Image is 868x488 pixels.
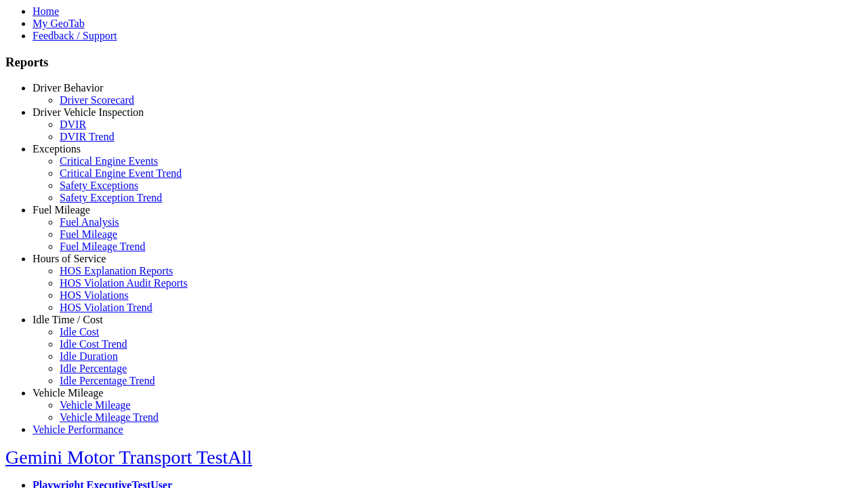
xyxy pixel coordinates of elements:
a: Idle Cost Trend [60,338,127,350]
a: Feedback / Support [33,30,117,41]
a: Driver Behavior [33,82,103,94]
a: DVIR [60,119,86,130]
a: Fuel Analysis [60,216,119,228]
a: Critical Engine Event Trend [60,167,182,179]
a: Idle Percentage [60,363,127,374]
a: HOS Violation Trend [60,302,153,313]
a: Safety Exceptions [60,180,138,191]
a: Hours of Service [33,253,106,264]
a: Vehicle Mileage Trend [60,411,159,423]
a: Idle Duration [60,350,118,362]
a: DVIR Trend [60,131,114,142]
a: Idle Time / Cost [33,314,103,325]
a: Gemini Motor Transport TestAll [5,447,252,468]
a: Fuel Mileage [60,228,117,240]
a: Fuel Mileage Trend [60,241,145,252]
a: Vehicle Mileage [33,387,103,399]
a: HOS Explanation Reports [60,265,173,277]
a: Driver Vehicle Inspection [33,106,144,118]
a: Home [33,5,59,17]
a: HOS Violations [60,289,128,301]
h3: Reports [5,55,863,70]
a: Fuel Mileage [33,204,90,216]
a: My GeoTab [33,18,85,29]
a: Vehicle Mileage [60,399,130,411]
a: Driver Scorecard [60,94,134,106]
a: Idle Cost [60,326,99,338]
a: Critical Engine Events [60,155,158,167]
a: Idle Percentage Trend [60,375,155,386]
a: Safety Exception Trend [60,192,162,203]
a: HOS Violation Audit Reports [60,277,188,289]
a: Vehicle Performance [33,424,123,435]
a: Exceptions [33,143,81,155]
